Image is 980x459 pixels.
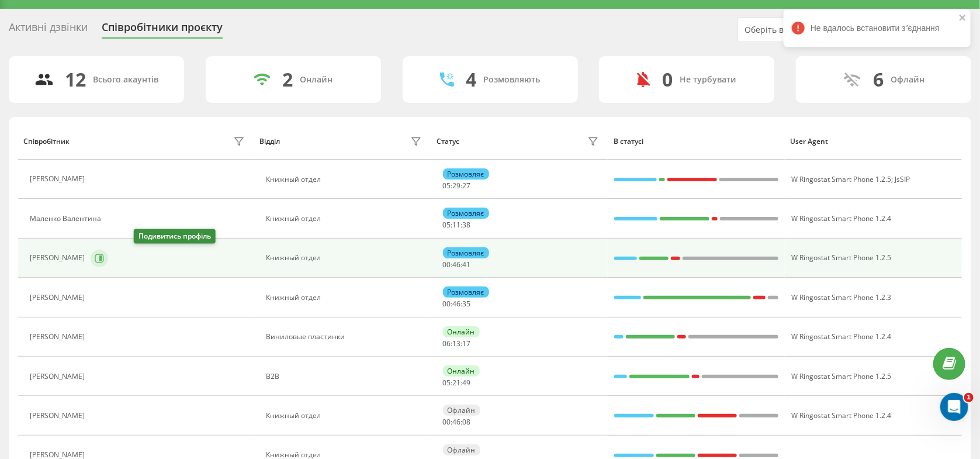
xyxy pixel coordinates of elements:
div: Всього акаунтів [94,75,159,85]
span: 11 [453,220,461,230]
div: Статус [437,137,459,146]
span: 27 [463,181,471,191]
span: W Ringostat Smart Phone 1.2.5 [791,253,891,263]
div: Розмовляє [443,247,489,258]
span: 13 [453,339,461,348]
span: 05 [443,181,451,191]
div: Розмовляє [443,168,489,180]
div: Подивитись профіль [134,229,216,244]
span: JsSIP [895,174,910,184]
div: Розмовляють [483,75,540,85]
div: Книжный отдел [266,175,425,184]
div: : : [443,300,471,308]
div: 0 [662,68,673,91]
div: [PERSON_NAME] [30,412,88,420]
span: 00 [443,260,451,270]
div: : : [443,221,471,229]
span: W Ringostat Smart Phone 1.2.4 [791,332,891,341]
span: W Ringostat Smart Phone 1.2.5 [791,371,891,381]
div: Оберіть відділ [744,25,884,35]
span: 29 [453,181,461,191]
div: Офлайн [891,75,925,85]
div: : : [443,379,471,387]
div: Книжный отдел [266,451,425,459]
div: 4 [466,68,476,91]
div: [PERSON_NAME] [30,294,88,302]
span: 49 [463,378,471,388]
div: : : [443,418,471,426]
span: 41 [463,260,471,270]
div: Онлайн [443,365,480,377]
span: 46 [453,299,461,309]
div: Онлайн [443,326,480,337]
div: : : [443,340,471,348]
span: 38 [463,220,471,230]
div: Виниловые пластинки [266,333,425,341]
div: В статусі [614,137,780,146]
span: W Ringostat Smart Phone 1.2.4 [791,410,891,420]
div: 6 [874,68,884,91]
div: Розмовляє [443,287,489,298]
span: 21 [453,378,461,388]
span: W Ringostat Smart Phone 1.2.4 [791,213,891,223]
div: Співробітник [23,137,70,146]
div: [PERSON_NAME] [30,333,88,341]
span: 46 [453,260,461,270]
span: 06 [443,339,451,348]
div: Книжный отдел [266,294,425,302]
div: Не вдалось встановити зʼєднання [784,9,971,47]
div: Співробітники проєкту [102,21,223,39]
div: B2B [266,372,425,381]
div: Книжный отдел [266,215,425,223]
div: : : [443,261,471,269]
button: close [959,13,967,24]
span: 00 [443,299,451,309]
span: 05 [443,220,451,230]
div: 2 [282,68,293,91]
div: 12 [65,68,86,91]
div: Не турбувати [680,75,736,85]
div: Маленко Валентина [30,215,104,223]
div: [PERSON_NAME] [30,451,88,459]
span: 46 [453,417,461,427]
div: [PERSON_NAME] [30,372,88,381]
div: Книжный отдел [266,412,425,420]
span: 35 [463,299,471,309]
div: Книжный отдел [266,254,425,262]
div: Офлайн [443,405,480,416]
div: Відділ [259,137,280,146]
div: Офлайн [443,444,480,455]
span: W Ringostat Smart Phone 1.2.3 [791,292,891,302]
div: Онлайн [300,75,333,85]
span: 1 [964,393,974,402]
span: 17 [463,339,471,348]
div: Розмовляє [443,208,489,219]
span: W Ringostat Smart Phone 1.2.5 [791,174,891,184]
div: User Agent [791,137,957,146]
span: 08 [463,417,471,427]
div: : : [443,182,471,190]
span: 05 [443,378,451,388]
div: Активні дзвінки [9,21,88,39]
iframe: Intercom live chat [940,393,968,421]
span: 00 [443,417,451,427]
div: [PERSON_NAME] [30,175,88,183]
div: [PERSON_NAME] [30,254,88,262]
